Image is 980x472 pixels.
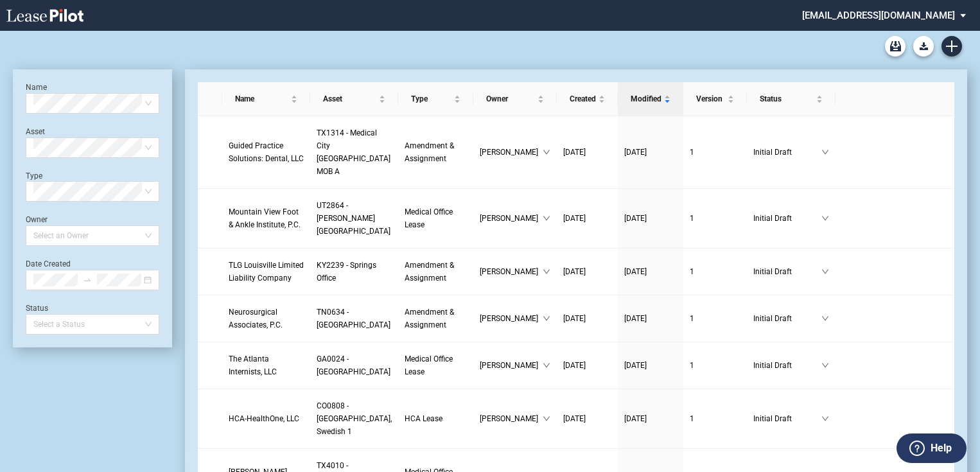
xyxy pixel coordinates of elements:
[317,399,392,438] a: CO0808 - [GEOGRAPHIC_DATA], Swedish 1
[624,314,647,323] span: [DATE]
[753,265,821,278] span: Initial Draft
[405,261,454,283] span: Amendment & Assignment
[624,265,677,278] a: [DATE]
[747,82,836,116] th: Status
[753,412,821,425] span: Initial Draft
[931,440,952,457] label: Help
[624,148,647,157] span: [DATE]
[229,259,304,284] a: TLG Louisville Limited Liability Company
[885,36,906,57] a: Archive
[405,207,453,229] span: Medical Office Lease
[760,92,814,105] span: Status
[563,359,611,372] a: [DATE]
[26,259,71,268] label: Date Created
[229,308,283,329] span: Neurosurgical Associates, P.C.
[405,306,467,331] a: Amendment & Assignment
[570,92,596,105] span: Created
[690,267,694,276] span: 1
[624,146,677,159] a: [DATE]
[683,82,747,116] th: Version
[310,82,398,116] th: Asset
[690,359,740,372] a: 1
[543,268,550,275] span: down
[317,308,390,329] span: TN0634 - Physicians Park
[690,214,694,223] span: 1
[563,148,586,157] span: [DATE]
[624,361,647,370] span: [DATE]
[26,304,48,313] label: Status
[26,171,42,180] label: Type
[83,275,92,284] span: to
[753,312,821,325] span: Initial Draft
[398,82,473,116] th: Type
[235,92,288,105] span: Name
[222,82,310,116] th: Name
[563,314,586,323] span: [DATE]
[405,414,442,423] span: HCA Lease
[753,212,821,225] span: Initial Draft
[631,92,661,105] span: Modified
[543,315,550,322] span: down
[229,306,304,331] a: Neurosurgical Associates, P.C.
[480,212,542,225] span: [PERSON_NAME]
[690,212,740,225] a: 1
[909,36,938,57] md-menu: Download Blank Form List
[317,261,376,283] span: KY2239 - Springs Office
[229,353,304,378] a: The Atlanta Internists, LLC
[317,259,392,284] a: KY2239 - Springs Office
[317,306,392,331] a: TN0634 - [GEOGRAPHIC_DATA]
[563,214,586,223] span: [DATE]
[753,359,821,372] span: Initial Draft
[563,267,586,276] span: [DATE]
[690,361,694,370] span: 1
[690,265,740,278] a: 1
[229,414,299,423] span: HCA-HealthOne, LLC
[690,148,694,157] span: 1
[543,362,550,369] span: down
[480,412,542,425] span: [PERSON_NAME]
[821,148,829,156] span: down
[563,361,586,370] span: [DATE]
[624,212,677,225] a: [DATE]
[405,308,454,329] span: Amendment & Assignment
[317,401,392,436] span: CO0808 - Denver, Swedish 1
[624,359,677,372] a: [DATE]
[821,362,829,369] span: down
[480,359,542,372] span: [PERSON_NAME]
[624,312,677,325] a: [DATE]
[690,414,694,423] span: 1
[486,92,534,105] span: Owner
[405,139,467,165] a: Amendment & Assignment
[913,36,934,57] button: Download Blank Form
[229,261,304,283] span: TLG Louisville Limited Liability Company
[821,214,829,222] span: down
[624,267,647,276] span: [DATE]
[821,415,829,423] span: down
[690,412,740,425] a: 1
[543,214,550,222] span: down
[405,259,467,284] a: Amendment & Assignment
[229,207,301,229] span: Mountain View Foot & Ankle Institute, P.C.
[323,92,376,105] span: Asset
[563,212,611,225] a: [DATE]
[753,146,821,159] span: Initial Draft
[690,146,740,159] a: 1
[473,82,556,116] th: Owner
[563,265,611,278] a: [DATE]
[624,412,677,425] a: [DATE]
[405,354,453,376] span: Medical Office Lease
[26,127,45,136] label: Asset
[690,312,740,325] a: 1
[229,354,277,376] span: The Atlanta Internists, LLC
[563,312,611,325] a: [DATE]
[26,83,47,92] label: Name
[229,139,304,165] a: Guided Practice Solutions: Dental, LLC
[405,141,454,163] span: Amendment & Assignment
[480,265,542,278] span: [PERSON_NAME]
[897,433,967,463] button: Help
[317,199,392,238] a: UT2864 - [PERSON_NAME][GEOGRAPHIC_DATA]
[405,412,467,425] a: HCA Lease
[26,215,48,224] label: Owner
[563,412,611,425] a: [DATE]
[229,412,304,425] a: HCA-HealthOne, LLC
